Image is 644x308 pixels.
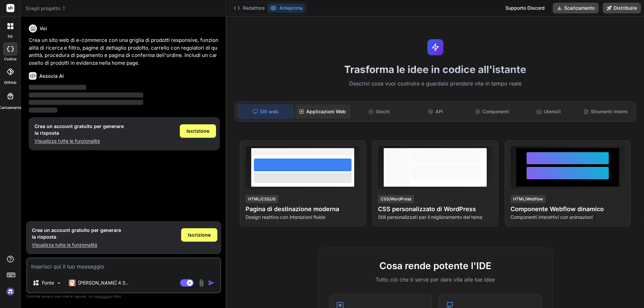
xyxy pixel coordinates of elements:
[32,242,97,248] font: Visualizza tutte le funzionalità
[381,196,411,201] font: CSS/WordPress
[513,196,543,201] font: HTML/Webflow
[25,5,60,11] font: Scegli progetto
[379,260,491,271] font: Cosa rende potente l'IDE
[435,109,443,114] font: API
[376,109,390,114] font: Giochi
[208,280,215,286] img: icona
[267,3,305,13] button: Anteprima
[376,276,495,283] font: Tutto ciò che ti serve per dare vita alle tue idee
[4,57,16,61] font: codice
[8,34,13,39] font: fili
[603,3,641,13] button: Distribuire
[40,25,47,31] font: Voi
[248,196,276,201] font: HTML/CSS/JS
[511,214,593,220] font: Componenti interattivi con animazioni
[198,279,205,287] img: attaccamento
[186,128,209,134] font: Iscrizione
[378,205,476,212] font: CSS personalizzato di WordPress
[246,205,339,212] font: Pagina di destinazione moderna
[260,109,278,114] font: Siti web
[378,214,482,220] font: Stili personalizzati per il miglioramento del tema
[306,109,346,114] font: Applicazioni Web
[344,63,526,75] font: Trasforma le idee in codice all'istante
[544,109,561,114] font: Utensili
[505,5,545,11] font: Supporto Discord
[29,37,218,66] font: Crea un sito web di e-commerce con una griglia di prodotti responsive, funzionalità di ricerca e ...
[279,5,303,11] font: Anteprima
[231,3,267,13] button: Redattore
[246,214,325,220] font: Design reattivo con interazioni fluide
[243,5,265,11] font: Redattore
[110,294,121,298] font: in Bind
[32,227,121,233] font: Crea un account gratuito per generare
[42,280,54,286] font: Fonte
[613,5,637,11] font: Distribuire
[564,5,595,11] font: Scaricamento
[5,286,16,297] img: registrazione
[553,3,599,13] button: Scaricamento
[56,280,62,286] img: Scegli i modelli
[35,130,59,136] font: la risposta
[39,73,64,79] font: Associa AI
[26,294,98,298] font: Controlla sempre due volte le risposte. La tua
[35,138,100,144] font: Visualizza tutte le funzionalità
[482,109,509,114] font: Componenti
[4,80,16,85] font: GitHub
[511,205,604,212] font: Componente Webflow dinamico
[98,294,110,298] font: privacy
[349,80,522,87] font: Descrivi cosa vuoi costruire e guardalo prendere vita in tempo reale
[188,232,211,238] font: Iscrizione
[78,280,128,286] font: [PERSON_NAME] 4 S..
[591,109,628,114] font: Strumenti interni
[35,123,124,129] font: Crea un account gratuito per generare
[32,234,56,240] font: la risposta
[69,280,75,286] img: Claude 4 Sonetto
